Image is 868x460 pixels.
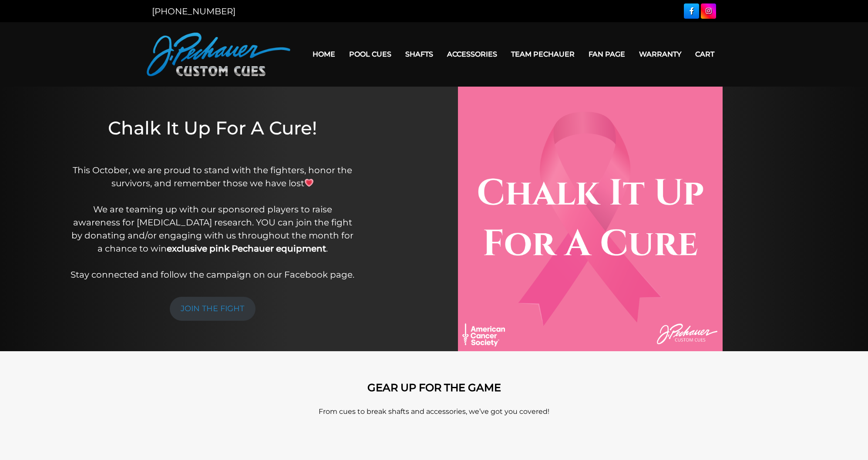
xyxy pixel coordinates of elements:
[342,43,398,65] a: Pool Cues
[167,243,326,254] strong: exclusive pink Pechauer equipment
[70,164,356,281] p: This October, we are proud to stand with the fighters, honor the survivors, and remember those we...
[367,381,501,394] strong: GEAR UP FOR THE GAME
[398,43,440,65] a: Shafts
[186,406,682,417] p: From cues to break shafts and accessories, we’ve got you covered!
[305,178,313,187] img: 💗
[582,43,632,65] a: Fan Page
[70,117,356,151] h1: Chalk It Up For A Cure!
[147,33,290,76] img: Pechauer Custom Cues
[306,43,342,65] a: Home
[504,43,582,65] a: Team Pechauer
[688,43,721,65] a: Cart
[152,6,236,17] a: [PHONE_NUMBER]
[170,297,256,321] a: JOIN THE FIGHT
[632,43,688,65] a: Warranty
[440,43,504,65] a: Accessories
